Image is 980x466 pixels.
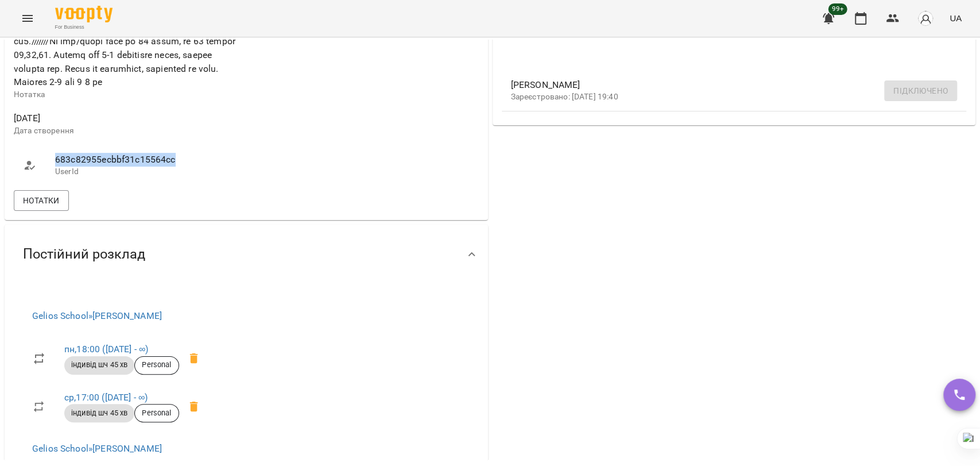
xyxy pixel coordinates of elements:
[55,166,235,178] p: UserId
[917,10,933,26] img: avatar_s.png
[23,194,60,207] span: Нотатки
[14,190,69,211] button: Нотатки
[14,89,244,101] p: Нотатка
[950,12,962,24] span: UA
[135,408,178,418] span: Personal
[23,245,145,263] span: Постійний розклад
[511,91,939,103] p: Зареєстровано: [DATE] 19:40
[55,6,113,22] img: Voopty Logo
[64,360,134,370] span: індивід шч 45 хв
[828,3,847,15] span: 99+
[135,360,178,370] span: Personal
[55,153,235,167] span: 683c82955ecbbf31c15564cc
[180,393,208,421] span: Видалити приватний урок Данилюк Анастасія ср 17:00 клієнта Маркова Анна
[32,310,162,321] a: Gelios School»[PERSON_NAME]
[14,125,244,137] p: Дата створення
[5,225,488,284] div: Постійний розклад
[55,24,113,31] span: For Business
[180,345,208,372] span: Видалити приватний урок Данилюк Анастасія пн 18:00 клієнта Маркова Анна
[64,344,148,355] a: пн,18:00 ([DATE] - ∞)
[64,408,134,418] span: індивід шч 45 хв
[14,5,41,32] button: Menu
[945,7,966,29] button: UA
[14,111,244,125] span: [DATE]
[32,443,162,454] a: Gelios School»[PERSON_NAME]
[511,78,939,92] span: [PERSON_NAME]
[64,392,148,403] a: ср,17:00 ([DATE] - ∞)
